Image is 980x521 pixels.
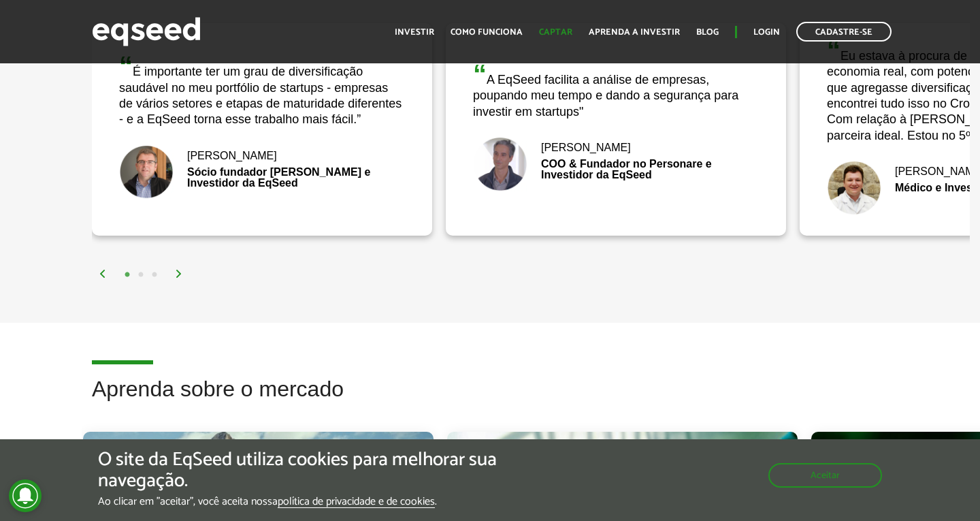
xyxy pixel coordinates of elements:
a: Investir [395,28,434,37]
img: arrow%20left.svg [99,270,107,278]
div: Sócio fundador [PERSON_NAME] e Investidor da EqSeed [119,167,405,189]
div: [PERSON_NAME] [119,151,405,161]
button: 1 of 2 [120,268,134,282]
button: 3 of 2 [148,268,161,282]
img: Fernando De Marco [827,161,881,215]
a: Como funciona [451,28,523,37]
a: Login [753,28,780,37]
h5: O site da EqSeed utiliza cookies para melhorar sua navegação. [98,449,568,492]
img: Bruno Rodrigues [473,137,527,191]
div: É importante ter um grau de diversificação saudável no meu portfólio de startups - empresas de vá... [119,52,405,128]
span: “ [473,59,487,89]
a: Blog [696,28,719,37]
div: [PERSON_NAME] [473,142,759,153]
div: COO & Fundador no Personare e Investidor da EqSeed [473,159,759,180]
a: Aprenda a investir [589,28,680,37]
button: 2 of 2 [134,268,148,282]
img: arrow%20right.svg [175,270,183,278]
img: EqSeed [92,14,201,50]
a: Cadastre-se [796,22,892,42]
p: Ao clicar em "aceitar", você aceita nossa . [98,495,568,508]
span: “ [119,51,133,81]
img: Nick Johnston [119,145,174,200]
a: política de privacidade e de cookies [278,496,435,508]
button: Aceitar [768,463,882,488]
a: Captar [539,28,572,37]
h2: Aprenda sobre o mercado [92,377,970,422]
div: A EqSeed facilita a análise de empresas, poupando meu tempo e dando a segurança para investir em ... [473,61,759,120]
